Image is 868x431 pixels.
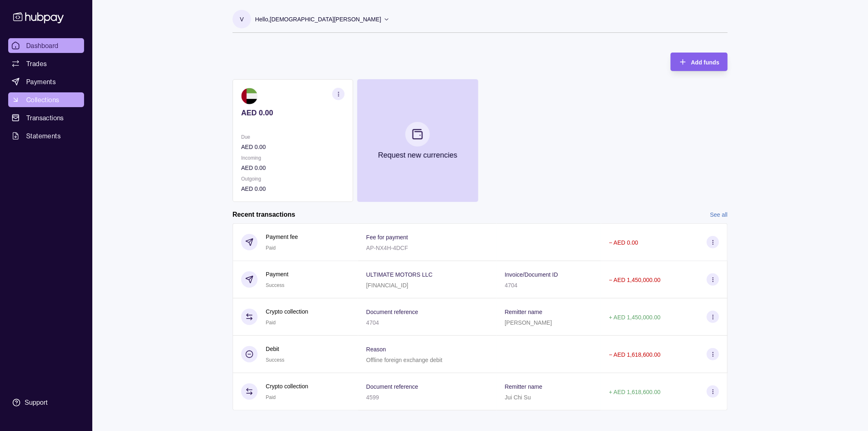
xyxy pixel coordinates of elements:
[366,309,418,315] p: Document reference
[26,113,64,123] span: Transactions
[357,79,478,202] button: Request new currencies
[266,344,284,353] p: Debit
[241,133,345,142] p: Due
[241,184,345,193] p: AED 0.00
[609,351,661,358] p: − AED 1,618,600.00
[25,398,48,407] div: Support
[366,394,379,401] p: 4599
[505,383,543,390] p: Remitter name
[378,151,457,160] p: Request new currencies
[240,15,244,24] p: V
[241,142,345,151] p: AED 0.00
[505,309,543,315] p: Remitter name
[26,77,56,87] span: Payments
[8,128,84,143] a: Statements
[366,245,408,251] p: AP-NX4H-4DCF
[505,319,552,326] p: [PERSON_NAME]
[241,163,345,172] p: AED 0.00
[691,59,720,66] span: Add funds
[266,320,276,326] span: Paid
[609,389,661,395] p: + AED 1,618,600.00
[366,271,433,278] p: ULTIMATE MOTORS LLC
[26,59,47,69] span: Trades
[366,282,409,289] p: [FINANCIAL_ID]
[366,346,386,353] p: Reason
[505,394,531,401] p: Jui Chi Su
[8,38,84,53] a: Dashboard
[366,234,408,241] p: Fee for payment
[266,382,308,391] p: Crypto collection
[241,88,258,104] img: ae
[505,271,558,278] p: Invoice/Document ID
[266,232,298,241] p: Payment fee
[241,154,345,163] p: Incoming
[609,277,661,283] p: − AED 1,450,000.00
[8,56,84,71] a: Trades
[8,110,84,125] a: Transactions
[266,357,284,363] span: Success
[26,131,61,141] span: Statements
[366,357,443,363] p: Offline foreign exchange debit
[366,319,379,326] p: 4704
[241,174,345,183] p: Outgoing
[8,74,84,89] a: Payments
[609,239,638,246] p: − AED 0.00
[255,15,381,24] p: Hello, [DEMOGRAPHIC_DATA][PERSON_NAME]
[26,41,59,50] span: Dashboard
[266,394,276,400] span: Paid
[710,210,728,219] a: See all
[241,108,345,117] p: AED 0.00
[366,383,418,390] p: Document reference
[609,314,661,321] p: + AED 1,450,000.00
[266,307,308,316] p: Crypto collection
[233,210,295,219] h2: Recent transactions
[671,53,728,71] button: Add funds
[266,245,276,251] span: Paid
[8,92,84,107] a: Collections
[266,270,288,279] p: Payment
[505,282,518,289] p: 4704
[266,282,284,288] span: Success
[8,394,84,411] a: Support
[26,95,59,105] span: Collections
